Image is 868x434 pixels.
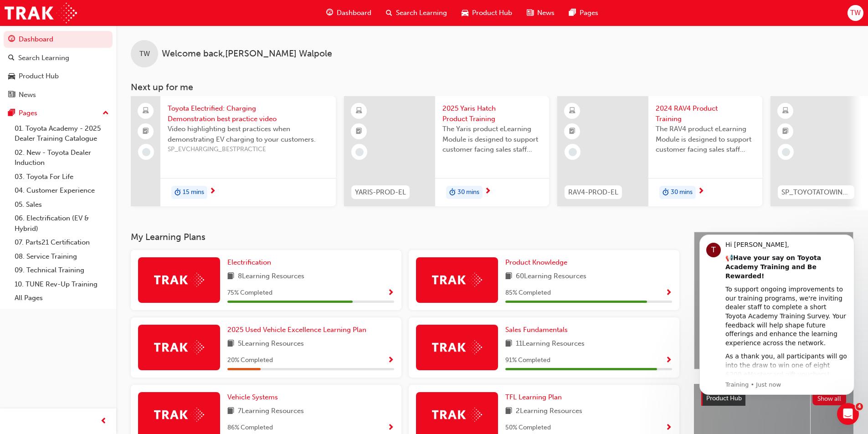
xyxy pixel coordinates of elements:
[19,108,37,118] div: Pages
[557,96,762,206] a: RAV4-PROD-EL2024 RAV4 Product TrainingThe RAV4 product eLearning Module is designed to support cu...
[227,338,234,350] span: book-icon
[11,122,113,146] a: 01. Toyota Academy - 2025 Dealer Training Catalogue
[356,105,362,117] span: learningResourceType_ELEARNING-icon
[516,406,582,417] span: 2 Learning Resources
[387,422,394,434] button: Show Progress
[782,105,789,117] span: learningResourceType_ELEARNING-icon
[355,187,406,198] span: YARIS-PROD-EL
[387,289,394,297] span: Show Progress
[11,211,113,235] a: 06. Electrification (EV & Hybrid)
[387,424,394,432] span: Show Progress
[505,406,512,417] span: book-icon
[4,87,113,103] a: News
[442,103,542,124] span: 2025 Yaris Hatch Product Training
[569,126,575,138] span: booktick-icon
[227,423,273,433] span: 86 % Completed
[227,393,278,401] span: Vehicle Systems
[562,4,606,22] a: pages-iconPages
[379,4,454,22] a: search-iconSearch Learning
[580,8,598,18] span: Pages
[162,49,332,59] span: Welcome back , [PERSON_NAME] Walpole
[209,188,216,196] span: next-icon
[11,291,113,305] a: All Pages
[432,273,482,287] img: Trak
[168,103,329,124] span: Toyota Electrified: Charging Demonstration best practice video
[11,277,113,291] a: 10. TUNE Rev-Up Training
[442,124,542,155] span: The Yaris product eLearning Module is designed to support customer facing sales staff with introd...
[519,4,562,22] a: news-iconNews
[665,422,672,434] button: Show Progress
[665,287,672,299] button: Show Progress
[143,105,149,117] span: laptop-icon
[472,8,512,18] span: Product Hub
[537,8,555,18] span: News
[856,403,863,410] span: 4
[142,148,150,156] span: learningRecordVerb_NONE-icon
[19,90,36,100] div: News
[183,187,204,198] span: 15 mins
[454,4,519,22] a: car-iconProduct Hub
[337,8,371,18] span: Dashboard
[227,288,272,298] span: 75 % Completed
[227,406,234,417] span: book-icon
[847,5,863,21] button: TW
[227,392,282,403] a: Vehicle Systems
[656,124,755,155] span: The RAV4 product eLearning Module is designed to support customer facing sales staff with introdu...
[8,72,15,81] span: car-icon
[505,338,512,350] span: book-icon
[4,68,113,85] a: Product Hub
[505,326,568,334] span: Sales Fundamentals
[4,29,113,105] button: DashboardSearch LearningProduct HubNews
[569,105,575,117] span: learningResourceType_ELEARNING-icon
[131,96,336,206] a: Toyota Electrified: Charging Demonstration best practice videoVideo highlighting best practices w...
[344,96,549,206] a: YARIS-PROD-EL2025 Yaris Hatch Product TrainingThe Yaris product eLearning Module is designed to s...
[5,3,77,23] img: Trak
[850,8,861,18] span: TW
[782,148,790,156] span: learningRecordVerb_NONE-icon
[227,271,234,282] span: book-icon
[11,250,113,264] a: 08. Service Training
[665,424,672,432] span: Show Progress
[11,235,113,250] a: 07. Parts21 Certification
[8,36,15,44] span: guage-icon
[396,8,447,18] span: Search Learning
[665,355,672,366] button: Show Progress
[665,289,672,297] span: Show Progress
[665,357,672,365] span: Show Progress
[686,226,868,400] iframe: Intercom notifications message
[143,126,149,138] span: booktick-icon
[457,187,479,198] span: 30 mins
[387,355,394,366] button: Show Progress
[527,7,534,19] span: news-icon
[356,126,362,138] span: booktick-icon
[432,408,482,422] img: Trak
[139,49,150,59] span: TW
[663,187,669,199] span: duration-icon
[175,187,181,199] span: duration-icon
[781,187,851,198] span: SP_TOYOTATOWING_0424
[4,31,113,48] a: Dashboard
[505,393,562,401] span: TFL Learning Plan
[11,170,113,184] a: 03. Toyota For Life
[505,257,571,268] a: Product Knowledge
[154,408,204,422] img: Trak
[238,271,304,282] span: 8 Learning Resources
[568,187,618,198] span: RAV4-PROD-EL
[516,271,586,282] span: 60 Learning Resources
[227,258,271,266] span: Electrification
[319,4,379,22] a: guage-iconDashboard
[100,416,107,427] span: prev-icon
[462,7,468,19] span: car-icon
[227,257,275,268] a: Electrification
[227,326,366,334] span: 2025 Used Vehicle Excellence Learning Plan
[238,338,304,350] span: 5 Learning Resources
